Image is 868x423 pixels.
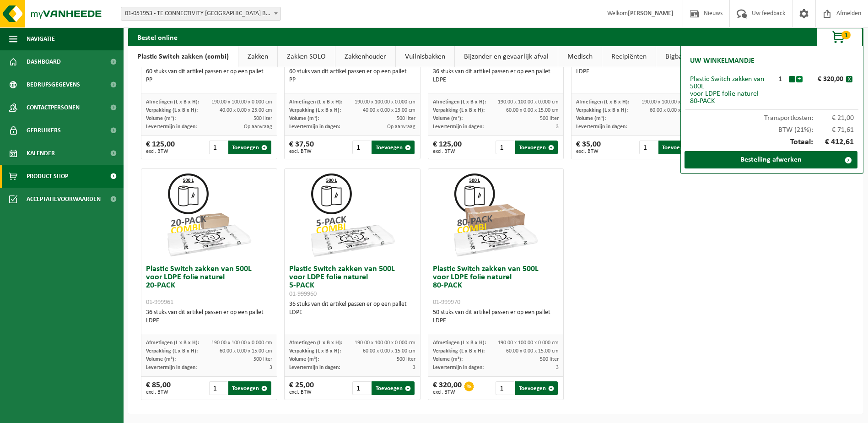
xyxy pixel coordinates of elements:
[289,291,317,298] span: 01-999960
[289,381,314,395] div: € 25,00
[146,299,173,306] span: 01-999961
[289,309,415,317] div: LDPE
[576,149,601,154] span: excl. BTW
[433,99,486,105] span: Afmetingen (L x B x H):
[209,381,227,395] input: 1
[270,365,272,370] span: 3
[355,340,415,346] span: 190.00 x 100.00 x 0.000 cm
[433,365,484,370] span: Levertermijn in dagen:
[433,68,559,84] div: 36 stuks van dit artikel passen er op een pallet
[163,169,255,260] img: 01-999961
[228,141,271,154] button: Toevoegen
[146,99,199,105] span: Afmetingen (L x B x H):
[685,151,857,168] a: Bestelling afwerken
[396,46,454,67] a: Vuilnisbakken
[289,390,314,395] span: excl. BTW
[289,68,415,84] div: 60 stuks van dit artikel passen er op een pallet
[433,76,559,84] div: LDPE
[146,149,175,154] span: excl. BTW
[841,31,851,39] span: 1
[515,141,558,154] button: Toevoegen
[289,300,415,317] div: 36 stuks van dit artikel passen er op een pallet
[433,141,462,154] div: € 125,00
[289,141,314,154] div: € 37,50
[576,60,702,76] div: 36 stuks van dit artikel passen er op een pallet
[817,28,863,46] button: 1
[658,141,701,154] button: Toevoegen
[146,348,198,354] span: Verpakking (L x B x H):
[289,357,319,362] span: Volume (m³):
[433,357,463,362] span: Volume (m³):
[628,10,674,17] strong: [PERSON_NAME]
[146,108,198,113] span: Verpakking (L x B x H):
[289,365,340,370] span: Levertermijn in dagen:
[146,381,171,395] div: € 85,00
[146,68,272,84] div: 60 stuks van dit artikel passen er op een pallet
[27,73,80,96] span: Bedrijfsgegevens
[146,357,176,362] span: Volume (m³):
[289,116,319,121] span: Volume (m³):
[496,381,514,395] input: 1
[433,381,462,395] div: € 320,00
[238,46,277,67] a: Zakken
[433,309,559,325] div: 50 stuks van dit artikel passen er op een pallet
[397,357,415,362] span: 500 liter
[209,141,227,154] input: 1
[515,381,558,395] button: Toevoegen
[372,141,414,154] button: Toevoegen
[146,309,272,325] div: 36 stuks van dit artikel passen er op een pallet
[433,390,462,395] span: excl. BTW
[253,357,272,362] span: 500 liter
[146,116,176,121] span: Volume (m³):
[397,116,415,121] span: 500 liter
[228,381,271,395] button: Toevoegen
[413,365,415,370] span: 3
[540,357,559,362] span: 500 liter
[813,138,854,146] span: € 412,61
[576,116,606,121] span: Volume (m³):
[576,68,702,76] div: LDPE
[498,340,559,346] span: 190.00 x 100.00 x 0.000 cm
[656,46,698,67] a: Bigbags
[813,126,854,134] span: € 71,61
[506,348,559,354] span: 60.00 x 0.00 x 15.00 cm
[146,390,171,395] span: excl. BTW
[289,76,415,84] div: PP
[27,27,55,50] span: Navigatie
[220,108,272,113] span: 40.00 x 0.00 x 23.00 cm
[128,28,187,46] h2: Bestel online
[455,46,558,67] a: Bijzonder en gevaarlijk afval
[506,108,559,113] span: 60.00 x 0.00 x 15.00 cm
[253,116,272,121] span: 500 liter
[387,124,415,130] span: Op aanvraag
[27,96,80,119] span: Contactpersonen
[642,99,702,105] span: 190.00 x 100.00 x 0.000 cm
[278,46,335,67] a: Zakken SOLO
[289,149,314,154] span: excl. BTW
[307,169,398,260] img: 01-999960
[433,108,485,113] span: Verpakking (L x B x H):
[433,299,460,306] span: 01-999970
[576,124,627,130] span: Levertermijn in dagen:
[355,99,415,105] span: 190.00 x 100.00 x 0.000 cm
[289,348,341,354] span: Verpakking (L x B x H):
[685,51,759,71] h2: Uw winkelmandje
[498,99,559,105] span: 190.00 x 100.00 x 0.000 cm
[685,110,858,122] div: Transportkosten:
[433,124,484,130] span: Levertermijn in dagen:
[433,149,462,154] span: excl. BTW
[289,340,342,346] span: Afmetingen (L x B x H):
[289,108,341,113] span: Verpakking (L x B x H):
[556,124,559,130] span: 3
[244,124,272,130] span: Op aanvraag
[211,340,272,346] span: 190.00 x 100.00 x 0.000 cm
[27,142,55,165] span: Kalender
[211,99,272,105] span: 190.00 x 100.00 x 0.000 cm
[433,317,559,325] div: LDPE
[289,124,340,130] span: Levertermijn in dagen:
[576,108,628,113] span: Verpakking (L x B x H):
[558,46,602,67] a: Medisch
[27,188,101,211] span: Acceptatievoorwaarden
[433,265,559,306] h3: Plastic Switch zakken van 500L voor LDPE folie naturel 80-PACK
[690,76,772,105] div: Plastic Switch zakken van 500L voor LDPE folie naturel 80-PACK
